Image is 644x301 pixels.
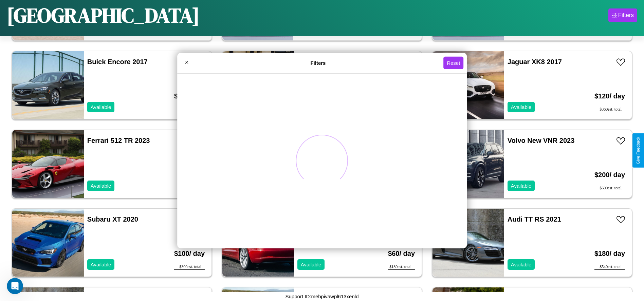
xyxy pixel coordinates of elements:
a: Buick Encore 2017 [87,58,148,65]
a: Audi TT RS 2021 [508,215,561,223]
h3: $ 120 / day [594,86,625,107]
p: Support ID: mebpivawpl613xenld [286,292,359,301]
a: Jaguar XK8 2017 [508,58,562,65]
h3: $ 200 / day [594,164,625,186]
p: Available [511,181,532,190]
div: $ 570 est. total [174,107,205,112]
h3: $ 180 / day [594,243,625,264]
h3: $ 190 / day [174,86,205,107]
div: $ 300 est. total [174,264,205,270]
iframe: Intercom live chat [7,278,23,294]
div: $ 600 est. total [594,186,625,191]
h3: $ 100 / day [174,243,205,264]
a: Volvo New VNR 2023 [508,137,575,144]
button: Filters [608,8,637,22]
button: Reset [443,57,463,69]
div: $ 540 est. total [594,264,625,270]
p: Available [511,260,532,269]
div: $ 360 est. total [594,107,625,112]
div: $ 180 est. total [388,264,415,270]
a: Subaru XT 2020 [87,215,138,223]
h3: $ 60 / day [388,243,415,264]
div: Filters [618,12,634,19]
a: Ferrari 512 TR 2023 [87,137,150,144]
p: Available [301,260,321,269]
h4: Filters [193,60,443,66]
h1: [GEOGRAPHIC_DATA] [7,1,200,29]
p: Available [91,102,111,112]
p: Available [91,181,111,190]
div: Give Feedback [636,137,641,164]
p: Available [511,102,532,112]
p: Available [91,260,111,269]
